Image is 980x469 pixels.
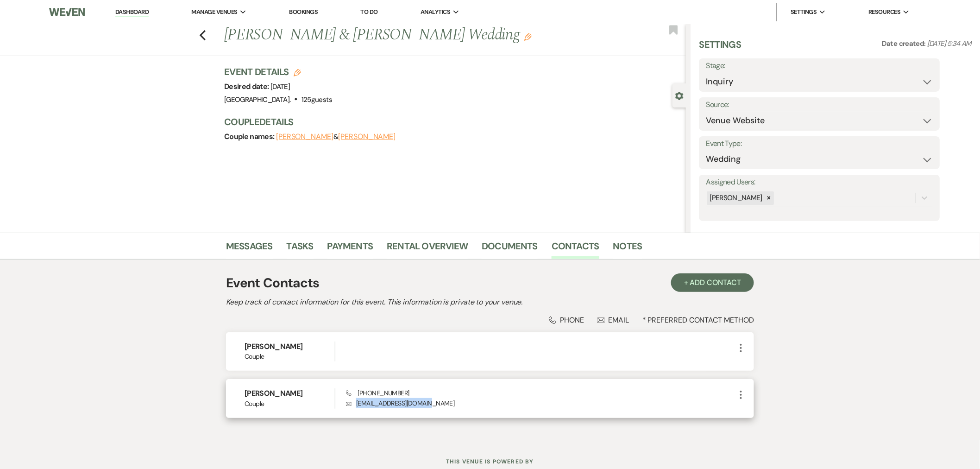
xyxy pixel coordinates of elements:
a: Dashboard [115,8,149,17]
a: Payments [327,239,373,259]
span: & [276,132,396,141]
h3: Settings [699,38,741,58]
span: [DATE] [270,82,290,91]
h3: Event Details [224,65,332,78]
span: 125 guests [302,95,332,104]
button: [PERSON_NAME] [338,133,396,140]
label: Event Type: [706,137,933,151]
span: Settings [791,7,817,17]
button: Edit [524,32,532,41]
label: Source: [706,98,933,112]
a: To Do [361,8,378,16]
button: + Add Contact [671,273,754,292]
span: Couple names: [224,132,276,141]
span: [DATE] 5:34 AM [927,39,972,48]
a: Tasks [287,239,314,259]
span: [PHONE_NUMBER] [346,389,409,397]
button: Close lead details [675,91,684,100]
label: Stage: [706,59,933,73]
a: Documents [482,239,538,259]
div: * Preferred Contact Method [226,315,754,325]
h2: Keep track of contact information for this event. This information is private to your venue. [226,297,754,308]
span: Desired date: [224,82,270,91]
span: Couple [245,399,335,409]
a: Notes [613,239,642,259]
button: [PERSON_NAME] [276,133,333,140]
div: [PERSON_NAME] [707,191,764,205]
span: Analytics [421,7,450,17]
div: Phone [549,315,584,325]
a: Messages [226,239,273,259]
span: Resources [868,7,900,17]
a: Bookings [289,8,318,16]
div: Email [597,315,629,325]
span: Couple [245,352,335,361]
span: Manage Venues [192,7,238,17]
h1: Event Contacts [226,273,320,293]
p: [EMAIL_ADDRESS][DOMAIN_NAME] [346,398,735,408]
h3: Couple Details [224,115,677,128]
h6: [PERSON_NAME] [245,342,335,352]
img: Weven Logo [49,2,85,22]
a: Contacts [552,239,599,259]
span: [GEOGRAPHIC_DATA]. [224,95,290,104]
a: Rental Overview [387,239,468,259]
h6: [PERSON_NAME] [245,388,335,399]
label: Assigned Users: [706,176,933,189]
h1: [PERSON_NAME] & [PERSON_NAME] Wedding [224,24,590,46]
span: Date created: [882,39,927,48]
